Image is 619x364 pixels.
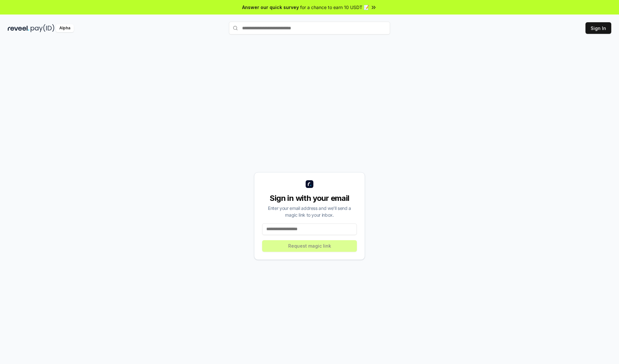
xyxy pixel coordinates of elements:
button: Sign In [585,22,611,34]
div: Enter your email address and we’ll send a magic link to your inbox. [262,205,357,218]
div: Sign in with your email [262,193,357,203]
span: for a chance to earn 10 USDT 📝 [300,4,369,11]
div: Alpha [56,24,74,32]
img: logo_small [306,180,313,188]
span: Answer our quick survey [242,4,299,11]
img: reveel_dark [8,24,29,32]
img: pay_id [31,24,54,32]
